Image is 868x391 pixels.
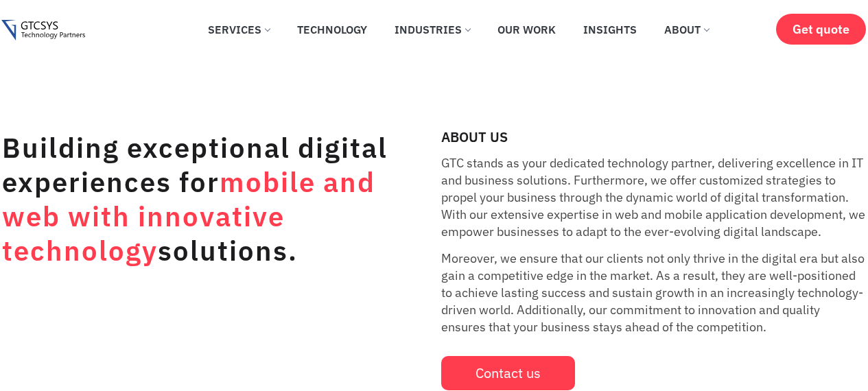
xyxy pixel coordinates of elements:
[198,14,280,45] a: Services
[793,22,849,36] span: Get quote
[2,164,375,268] span: mobile and web with innovative technology
[2,130,393,268] h1: Building exceptional digital experiences for solutions.
[1,20,84,41] img: Gtcsys logo
[384,14,480,45] a: Industries
[654,14,719,45] a: About
[441,250,867,335] p: Moreover, we ensure that our clients not only thrive in the digital era but also gain a competiti...
[487,14,566,45] a: Our Work
[441,130,867,144] h2: ABOUT US
[441,356,575,390] a: Contact us
[776,14,866,45] a: Get quote
[287,14,377,45] a: Technology
[441,154,867,240] p: GTC stands as your dedicated technology partner, delivering excellence in IT and business solutio...
[476,366,541,380] span: Contact us
[573,14,647,45] a: Insights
